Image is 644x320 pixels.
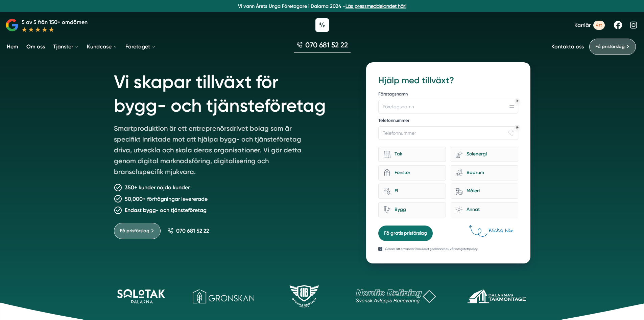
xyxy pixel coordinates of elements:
a: Få prisförslag [589,39,636,55]
a: Läs pressmeddelandet här! [345,3,406,9]
a: Karriär 4st [574,21,605,30]
h1: Vi skapar tillväxt för bygg- och tjänsteföretag [114,62,350,123]
span: Få prisförslag [595,43,625,50]
div: Obligatoriskt [516,100,519,102]
p: Genom att använda formuläret godkänner du vår integritetspolicy. [385,247,478,251]
p: Endast bygg- och tjänsteföretag [125,206,207,214]
a: Kundcase [86,38,119,55]
p: Smartproduktion är ett entreprenörsdrivet bolag som är specifikt inriktade mot att hjälpa bygg- o... [114,123,309,180]
label: Företagsnamn [378,91,518,99]
a: Hem [5,38,20,55]
label: Telefonnummer [378,118,518,125]
p: Vi vann Årets Unga Företagare i Dalarna 2024 – [3,3,641,9]
span: 070 681 52 22 [176,228,209,234]
a: Kontakta oss [551,43,584,50]
a: 070 681 52 22 [294,40,351,53]
a: Företaget [124,38,157,55]
p: 50,000+ förfrågningar levererade [125,195,208,203]
div: Obligatoriskt [516,126,519,129]
h3: Hjälp med tillväxt? [378,74,518,87]
a: Om oss [25,38,46,55]
a: 070 681 52 22 [167,228,209,234]
input: Telefonnummer [378,126,518,140]
a: Få prisförslag [114,223,161,239]
p: 350+ kunder nöjda kunder [125,183,190,192]
span: Karriär [574,22,591,28]
input: Företagsnamn [378,100,518,113]
span: Få prisförslag [120,227,149,235]
a: Tjänster [52,38,80,55]
span: 4st [593,21,605,30]
button: Få gratis prisförslag [378,226,433,241]
p: 5 av 5 från 150+ omdömen [22,18,88,26]
span: 070 681 52 22 [305,40,348,50]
